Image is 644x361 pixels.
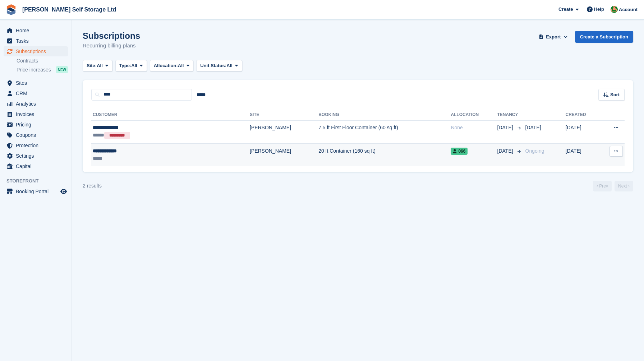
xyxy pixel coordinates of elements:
[97,62,103,69] span: All
[451,124,497,131] div: None
[6,177,72,185] span: Storefront
[558,6,573,13] span: Create
[83,31,140,41] h1: Subscriptions
[4,46,68,56] a: menu
[318,120,451,144] td: 7.5 ft First Floor Container (60 sq ft)
[525,148,544,154] span: Ongoing
[566,144,600,166] td: [DATE]
[17,66,68,74] a: Price increases NEW
[593,181,612,191] a: Previous
[615,181,633,191] a: Next
[83,60,112,72] button: Site: All
[451,148,468,155] span: 066
[16,140,59,151] span: Protection
[538,31,569,43] button: Export
[610,91,620,98] span: Sort
[250,120,318,144] td: [PERSON_NAME]
[226,62,233,69] span: All
[91,109,250,121] th: Customer
[525,125,541,130] span: [DATE]
[16,186,59,196] span: Booking Portal
[497,109,523,121] th: Tenancy
[17,66,51,73] span: Price increases
[87,62,97,69] span: Site:
[611,6,618,13] img: Joshua Wild
[83,182,102,190] div: 2 results
[546,33,561,41] span: Export
[594,6,604,13] span: Help
[4,130,68,140] a: menu
[56,66,68,73] div: NEW
[178,62,184,69] span: All
[16,36,59,46] span: Tasks
[4,36,68,46] a: menu
[592,181,635,191] nav: Page
[4,140,68,151] a: menu
[16,130,59,140] span: Coupons
[6,4,17,15] img: stora-icon-8386f47178a22dfd0bd8f6a31ec36ba5ce8667c1dd55bd0f319d3a0aa187defe.svg
[16,78,59,88] span: Sites
[4,78,68,88] a: menu
[16,109,59,119] span: Invoices
[83,42,140,50] p: Recurring billing plans
[575,31,633,43] a: Create a Subscription
[566,109,600,121] th: Created
[566,120,600,144] td: [DATE]
[4,186,68,196] a: menu
[150,60,194,72] button: Allocation: All
[17,57,68,64] a: Contracts
[250,109,318,121] th: Site
[4,151,68,161] a: menu
[131,62,137,69] span: All
[451,109,497,121] th: Allocation
[16,99,59,109] span: Analytics
[318,144,451,166] td: 20 ft Container (160 sq ft)
[16,120,59,130] span: Pricing
[4,88,68,98] a: menu
[4,99,68,109] a: menu
[154,62,178,69] span: Allocation:
[16,88,59,98] span: CRM
[115,60,147,72] button: Type: All
[200,62,226,69] span: Unit Status:
[318,109,451,121] th: Booking
[16,151,59,161] span: Settings
[59,187,68,196] a: Preview store
[250,144,318,166] td: [PERSON_NAME]
[497,147,515,155] span: [DATE]
[196,60,242,72] button: Unit Status: All
[4,26,68,36] a: menu
[16,26,59,36] span: Home
[4,161,68,171] a: menu
[497,124,515,131] span: [DATE]
[4,120,68,130] a: menu
[16,46,59,56] span: Subscriptions
[4,109,68,119] a: menu
[16,161,59,171] span: Capital
[619,6,638,13] span: Account
[119,62,132,69] span: Type:
[19,4,119,15] a: [PERSON_NAME] Self Storage Ltd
